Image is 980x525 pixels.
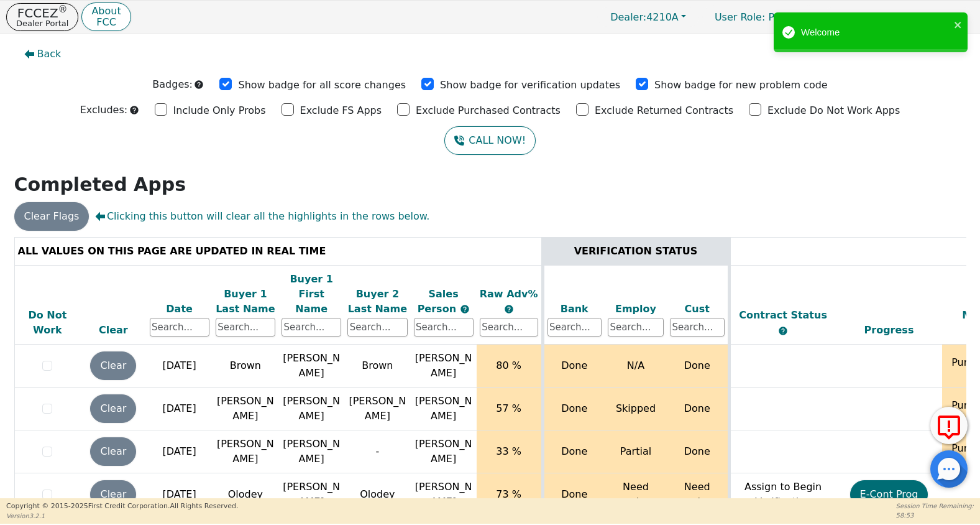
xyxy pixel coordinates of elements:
button: Clear [90,437,136,466]
td: Assign to Begin Verification [729,473,836,516]
p: Exclude Returned Contracts [595,103,733,118]
td: [DATE] [147,345,213,388]
td: [PERSON_NAME] [213,430,278,473]
span: [PERSON_NAME] [415,352,472,379]
input: Search... [670,318,725,337]
button: E-Cont Prog [850,480,928,509]
input: Search... [547,318,602,337]
p: 58:53 [896,511,974,520]
button: close [954,17,963,32]
td: Olodey [213,473,278,516]
div: Bank [547,302,602,317]
div: Clear [83,323,143,338]
span: 57 % [496,402,521,414]
div: Welcome [801,26,950,40]
td: Need assign [667,473,729,516]
p: Include Only Probs [173,103,266,118]
p: Exclude Purchased Contracts [416,103,561,118]
td: [PERSON_NAME] [278,430,344,473]
td: Done [543,430,605,473]
sup: ® [58,4,68,15]
input: Search... [414,318,474,337]
input: Search... [150,318,209,337]
div: Employ [608,302,664,317]
span: Contract Status [739,309,827,321]
button: Clear [90,394,136,423]
p: Session Time Remaining: [896,501,974,511]
td: Done [543,388,605,430]
p: Show badge for verification updates [440,78,620,93]
p: Version 3.2.1 [6,511,238,521]
p: About [91,6,121,16]
div: Cust [670,302,725,317]
td: [PERSON_NAME] [278,473,344,516]
td: [PERSON_NAME] [213,388,278,430]
span: [PERSON_NAME] [415,438,472,465]
p: FCC [91,17,121,27]
span: 33 % [496,445,521,457]
span: All Rights Reserved. [170,502,238,510]
span: Back [37,47,62,62]
span: 4210A [610,11,679,23]
div: Buyer 1 First Name [282,272,341,317]
span: Sales Person [418,288,460,315]
td: Partial [605,430,667,473]
button: CALL NOW! [444,126,536,155]
td: Done [667,388,729,430]
strong: Completed Apps [14,174,186,195]
p: Exclude Do Not Work Apps [767,103,900,118]
td: [DATE] [147,388,213,430]
p: Copyright © 2015- 2025 First Credit Corporation. [6,501,238,512]
div: Do Not Work [18,308,78,338]
td: [DATE] [147,473,213,516]
span: 80 % [496,360,521,371]
td: Done [667,345,729,388]
span: User Role : [715,11,765,23]
td: Done [667,430,729,473]
span: [PERSON_NAME] [415,481,472,508]
td: [DATE] [147,430,213,473]
td: Olodey [344,473,410,516]
span: Clicking this button will clear all the highlights in the rows below. [95,209,429,224]
input: Search... [608,318,664,337]
span: Raw Adv% [480,288,538,300]
button: AboutFCC [81,2,131,32]
td: Done [543,473,605,516]
input: Search... [216,318,275,337]
div: Buyer 1 Last Name [216,287,275,317]
button: Clear [90,480,136,509]
input: Search... [282,318,341,337]
td: N/A [605,345,667,388]
button: Clear Flags [14,202,89,231]
div: ALL VALUES ON THIS PAGE ARE UPDATED IN REAL TIME [18,244,538,259]
td: - [344,430,410,473]
div: Date [150,302,209,317]
input: Search... [480,318,538,337]
td: Need assign [605,473,667,516]
div: VERIFICATION STATUS [547,244,725,259]
td: Done [543,345,605,388]
button: FCCEZ®Dealer Portal [6,3,78,31]
input: Search... [347,318,407,337]
td: Skipped [605,388,667,430]
button: Dealer:4210A [597,7,699,27]
span: Dealer: [610,11,646,23]
button: 4210A:[PERSON_NAME] [822,7,974,27]
p: Excludes: [80,103,127,118]
span: 73 % [496,488,521,500]
td: [PERSON_NAME] [344,388,410,430]
p: Primary [702,5,819,29]
p: Show badge for all score changes [238,78,406,93]
p: Dealer Portal [16,19,68,27]
button: Back [14,40,71,68]
div: Buyer 2 Last Name [347,287,407,317]
a: User Role: Primary [702,5,819,29]
button: Report Error to FCC [930,407,968,444]
td: Brown [344,345,410,388]
div: Progress [839,323,940,338]
p: Badges: [152,77,193,92]
td: [PERSON_NAME] [278,345,344,388]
